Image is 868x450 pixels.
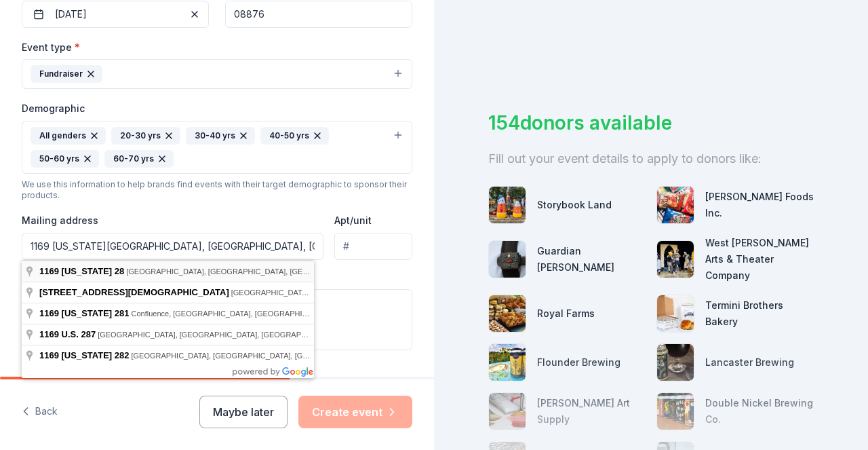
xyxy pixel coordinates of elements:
span: [GEOGRAPHIC_DATA], [GEOGRAPHIC_DATA], [GEOGRAPHIC_DATA] [131,352,372,360]
div: All genders [31,127,106,145]
span: [GEOGRAPHIC_DATA], [GEOGRAPHIC_DATA], [GEOGRAPHIC_DATA] [98,331,339,339]
img: photo for West Hudson Arts & Theater Company [657,241,694,278]
div: 50-60 yrs [31,150,99,168]
label: Apt/unit [334,214,372,227]
img: photo for Termini Brothers Bakery [657,295,694,332]
div: Guardian [PERSON_NAME] [537,243,646,276]
div: West [PERSON_NAME] Arts & Theater Company [705,235,814,284]
div: Fundraiser [31,65,102,83]
label: Mailing address [22,214,98,227]
div: 40-50 yrs [260,127,329,145]
img: photo for Herr Foods Inc. [657,187,694,223]
span: [GEOGRAPHIC_DATA], [GEOGRAPHIC_DATA], [GEOGRAPHIC_DATA] [231,288,473,297]
div: 30-40 yrs [186,127,255,145]
span: Confluence, [GEOGRAPHIC_DATA], [GEOGRAPHIC_DATA] [131,310,332,318]
img: photo for Storybook Land [489,187,526,223]
span: 1169 [US_STATE] 282 [39,350,129,360]
span: 1169 [39,308,59,318]
span: [US_STATE] 28 [62,266,125,276]
div: [PERSON_NAME] Foods Inc. [705,189,814,221]
input: # [334,233,412,260]
button: Maybe later [199,396,288,428]
div: We use this information to help brands find events with their target demographic to sponsor their... [22,179,412,201]
button: Fundraiser [22,59,412,89]
span: [STREET_ADDRESS][DEMOGRAPHIC_DATA] [39,287,229,297]
img: photo for Royal Farms [489,295,526,332]
span: [GEOGRAPHIC_DATA], [GEOGRAPHIC_DATA], [GEOGRAPHIC_DATA] [126,267,368,276]
div: 154 donors available [488,109,814,137]
div: 20-30 yrs [111,127,180,145]
button: [DATE] [22,1,209,28]
input: 12345 (U.S. only) [225,1,412,28]
span: [US_STATE] 281 [62,308,130,318]
label: Event type [22,41,80,54]
span: 1169 [39,329,59,339]
div: Fill out your event details to apply to donors like: [488,148,814,170]
div: Storybook Land [537,197,612,213]
div: 60-70 yrs [104,150,174,168]
button: All genders20-30 yrs30-40 yrs40-50 yrs50-60 yrs60-70 yrs [22,121,412,174]
label: Demographic [22,102,85,115]
img: photo for Guardian Angel Device [489,241,526,278]
div: Royal Farms [537,305,595,322]
input: Enter a US address [22,233,323,260]
button: Back [22,398,58,426]
div: Termini Brothers Bakery [705,297,814,330]
span: U.S. 287 [62,329,96,339]
span: 1169 [39,266,59,276]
